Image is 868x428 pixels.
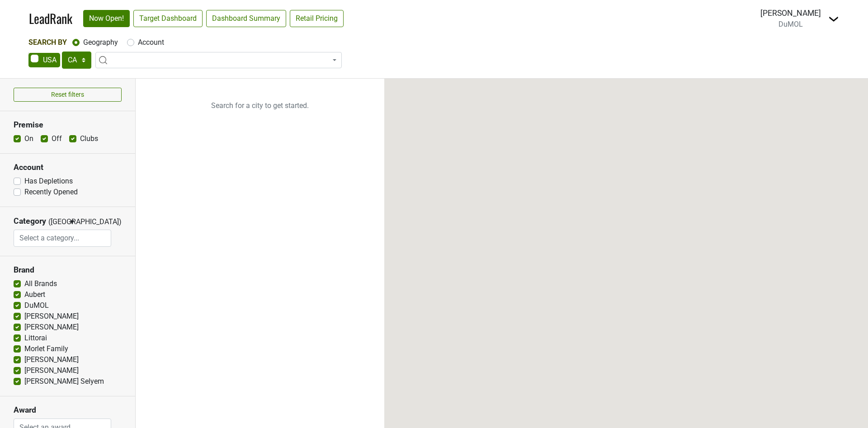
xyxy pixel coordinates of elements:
span: DuMOL [778,20,803,28]
label: Recently Opened [24,187,78,198]
label: Morlet Family [24,343,68,354]
a: Now Open! [83,10,130,27]
h3: Category [14,216,46,226]
label: [PERSON_NAME] [24,311,79,322]
a: LeadRank [29,9,72,28]
button: Reset filters [14,88,122,102]
label: [PERSON_NAME] [24,365,79,376]
h3: Award [14,405,122,415]
label: Off [52,133,62,144]
label: Aubert [24,289,45,300]
label: Littorai [24,333,47,343]
h3: Account [14,163,122,172]
label: [PERSON_NAME] [24,322,79,333]
input: Select a category... [14,230,111,247]
label: Clubs [80,133,98,144]
label: Has Depletions [24,176,73,187]
p: Search for a city to get started. [136,79,384,133]
label: All Brands [24,278,57,289]
label: Account [138,37,164,48]
a: Target Dashboard [133,10,203,27]
span: Search By [28,38,67,47]
a: Dashboard Summary [206,10,286,27]
h3: Brand [14,265,122,275]
img: Dropdown Menu [828,14,839,24]
label: Geography [83,37,118,48]
label: DuMOL [24,300,49,311]
a: Retail Pricing [290,10,344,27]
label: [PERSON_NAME] [24,354,79,365]
label: On [24,133,33,144]
div: [PERSON_NAME] [760,7,821,19]
h3: Premise [14,120,122,130]
span: ▼ [69,218,75,226]
label: [PERSON_NAME] Selyem [24,376,104,387]
span: ([GEOGRAPHIC_DATA]) [48,216,66,230]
